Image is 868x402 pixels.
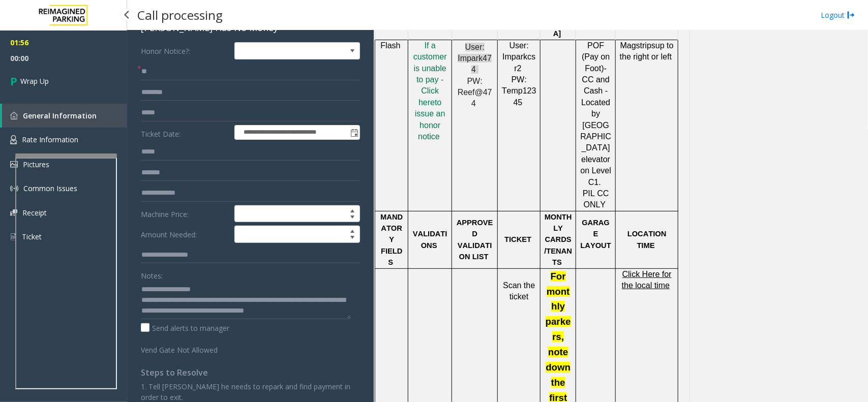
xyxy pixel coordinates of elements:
[430,99,435,107] a: e
[10,161,18,168] img: 'icon'
[138,341,232,355] label: Vend Gate Not Allowed
[622,270,672,290] a: Click Here for the local time
[502,75,536,107] span: PW: Temp12345
[425,42,427,50] a: I
[10,232,17,241] img: 'icon'
[141,323,229,333] label: Send alerts to manager
[582,64,610,96] span: -CC and Cash -
[23,111,97,120] span: General Information
[22,135,78,144] span: Rate Information
[381,41,401,50] span: Flash
[458,77,492,108] span: PW: Reef@474
[503,281,535,301] span: Scan the ticket
[581,98,610,107] span: Located
[10,135,17,144] img: 'icon'
[141,368,360,378] h4: Steps to Resolve
[457,219,493,261] span: APPROVED VALIDATION LIST
[138,125,232,140] label: Ticket Date:
[581,219,611,250] span: GARAGE LAYOUT
[425,41,427,50] span: I
[413,42,447,107] a: f a customer is unable to pay - Click her
[458,43,492,74] span: User: Impark474
[141,267,163,281] label: Notes:
[847,10,855,20] img: logout
[380,213,403,267] span: MANDATORY FIELDS
[627,230,667,249] span: LOCATION TIME
[10,184,18,193] img: 'icon'
[132,3,228,27] h3: Call processing
[583,189,609,209] span: PIL CC ONLY
[415,99,445,141] a: to issue an honor notice
[821,10,855,20] a: Logout
[348,126,360,140] span: Toggle popup
[582,41,610,73] span: POF (Pay on Foot)
[545,213,573,267] span: MONTHLY CARDS/TENANTS
[10,209,17,216] img: 'icon'
[620,41,636,50] span: Mag
[504,235,531,243] span: TICKET
[581,109,612,186] span: by [GEOGRAPHIC_DATA] elevator on Level C1.
[20,76,49,86] span: Wrap Up
[138,205,232,223] label: Machine Price:
[413,230,447,249] span: VALIDATIONS
[502,41,535,73] span: User: Imparkcsr2
[10,112,18,119] img: 'icon'
[345,234,360,242] span: Decrease value
[345,214,360,222] span: Decrease value
[636,41,655,50] span: strips
[345,226,360,234] span: Increase value
[345,206,360,214] span: Increase value
[138,226,232,243] label: Amount Needed:
[138,42,232,59] label: Honor Notice?:
[2,104,127,128] a: General Information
